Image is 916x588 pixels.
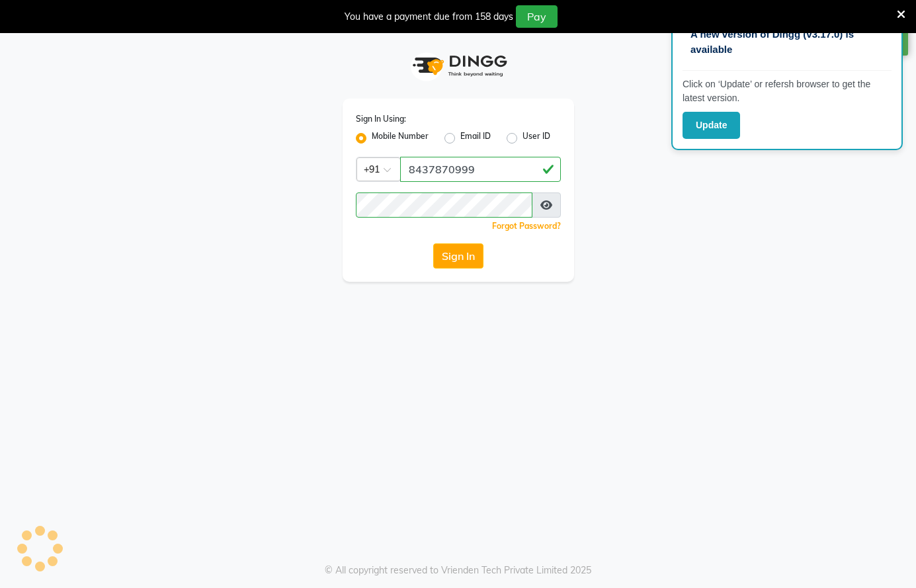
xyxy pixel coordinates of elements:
[683,77,892,105] p: Click on ‘Update’ or refersh browser to get the latest version.
[683,112,740,139] button: Update
[522,130,550,146] label: User ID
[433,243,483,269] button: Sign In
[356,192,532,218] input: Username
[356,113,406,125] label: Sign In Using:
[345,10,513,24] div: You have a payment due from 158 days
[460,130,491,146] label: Email ID
[690,27,884,57] p: A new version of Dingg (v3.17.0) is available
[492,221,561,231] a: Forgot Password?
[372,130,429,146] label: Mobile Number
[516,5,558,28] button: Pay
[405,46,511,85] img: logo1.svg
[400,157,561,182] input: Username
